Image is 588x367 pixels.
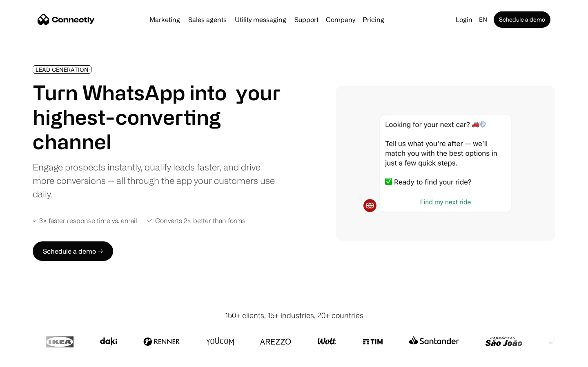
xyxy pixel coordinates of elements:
[36,66,89,73] div: LEAD GENERATION
[16,353,49,364] ul: Language list
[8,352,49,364] aside: Language selected: English
[291,16,322,23] a: Support
[232,16,290,23] a: Utility messaging
[359,16,388,23] a: Pricing
[494,11,550,28] a: Schedule a demo
[326,14,355,25] div: Company
[33,160,281,201] div: Engage prospects instantly, qualify leads faster, and drive more conversions — all through the ap...
[33,217,137,225] div: ✓ 3× faster response time vs. email
[33,241,113,261] a: Schedule a demo →
[33,80,281,154] h1: Turn WhatsApp into your highest-converting channel
[479,14,487,25] div: en
[146,16,183,23] a: Marketing
[225,310,363,321] div: 150+ clients, 15+ industries, 20+ countries
[185,16,230,23] a: Sales agents
[147,217,245,225] div: ✓ Converts 2× better than forms
[452,14,476,25] a: Login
